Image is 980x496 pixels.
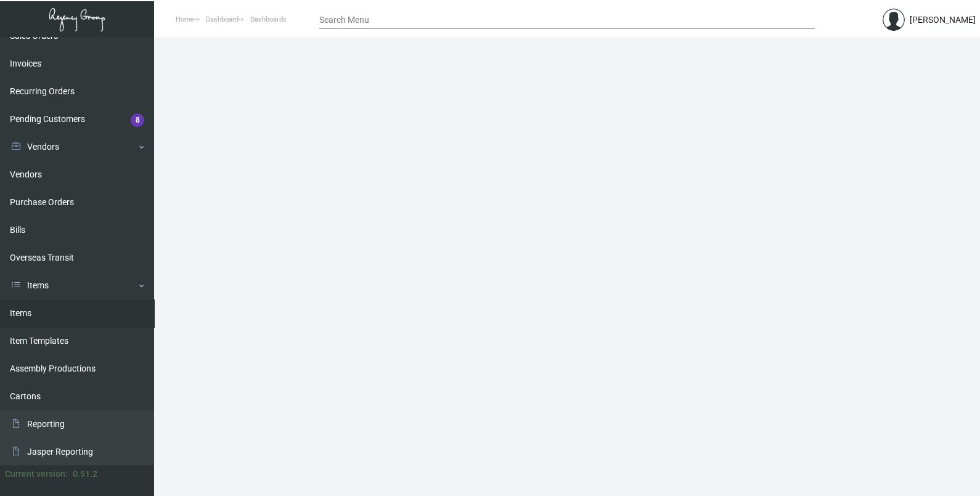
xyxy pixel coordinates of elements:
div: 0.51.2 [73,468,97,481]
div: [PERSON_NAME] [910,14,976,26]
span: Home [176,15,194,23]
span: Dashboard [206,15,239,23]
div: Current version: [5,468,68,481]
img: admin@bootstrapmaster.com [883,9,905,31]
span: Dashboards [250,15,287,23]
